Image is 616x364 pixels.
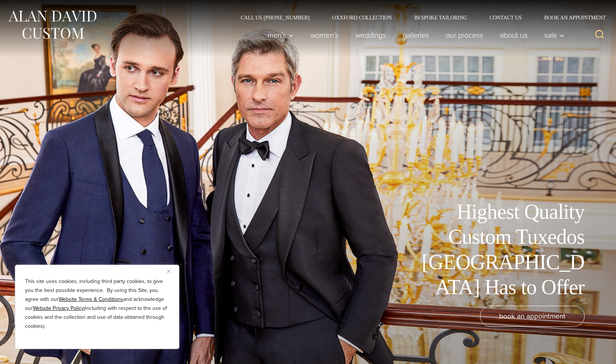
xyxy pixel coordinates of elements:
h1: Highest Quality Custom Tuxedos [GEOGRAPHIC_DATA] Has to Offer [417,199,585,300]
img: Close [167,270,170,273]
a: weddings [347,28,394,43]
a: Website Privacy Policy [33,304,84,312]
button: View Search Form [591,26,609,44]
span: Men’s [267,31,294,39]
p: This site uses cookies, including third party cookies, to give you the best possible experience. ... [25,277,169,331]
a: book an appointment [480,306,585,327]
a: About Us [492,28,536,43]
span: Sale [544,31,564,39]
a: Galleries [394,28,437,43]
span: book an appointment [499,311,566,321]
a: Oxxford Collection [321,15,403,20]
a: Our Process [437,28,492,43]
a: Book an Appointment [533,15,609,20]
nav: Secondary Navigation [229,15,609,20]
a: Call Us [PHONE_NUMBER] [229,15,321,20]
img: Alan David Custom [7,8,97,41]
nav: Primary Navigation [259,28,569,43]
a: Contact Us [478,15,533,20]
a: Bespoke Tailoring [403,15,478,20]
button: Close [167,267,176,276]
a: Women’s [302,28,347,43]
a: Website Terms & Conditions [59,295,123,303]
